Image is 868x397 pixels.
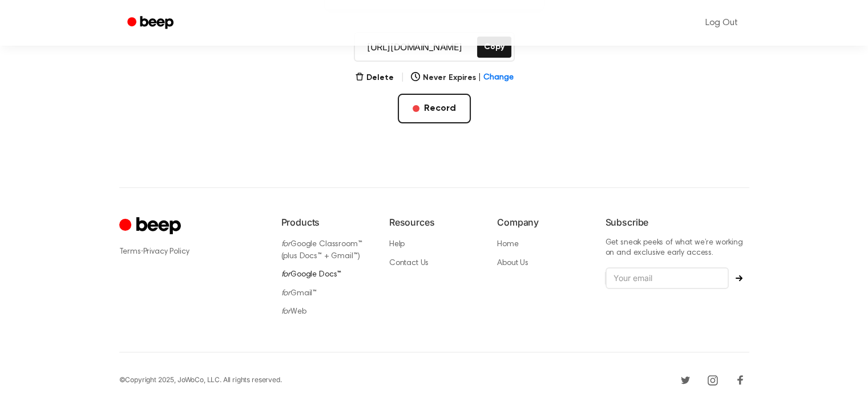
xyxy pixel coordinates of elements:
i: for [281,240,291,248]
span: Change [483,72,513,84]
a: Cruip [119,215,184,238]
button: Copy [477,37,511,58]
button: Delete [355,72,394,84]
a: Instagram [704,371,722,389]
span: | [478,72,481,84]
a: About Us [497,259,528,267]
a: forWeb [281,308,306,316]
a: Twitter [676,371,695,389]
h6: Products [281,215,371,229]
a: forGmail™ [281,290,317,298]
a: Privacy Policy [143,248,189,256]
span: | [401,71,405,85]
h6: Resources [389,215,479,229]
button: Never Expires|Change [411,72,513,84]
a: Home [497,240,518,248]
i: for [281,308,291,316]
button: Subscribe [729,275,749,282]
div: · [119,246,263,258]
i: for [281,290,291,298]
a: forGoogle Docs™ [281,271,342,279]
h6: Subscribe [605,215,749,229]
a: Contact Us [389,259,429,267]
button: Record [398,94,471,123]
a: Log Out [694,9,749,37]
a: Help [389,240,405,248]
h6: Company [497,215,587,229]
a: forGoogle Classroom™ (plus Docs™ + Gmail™) [281,240,362,260]
div: © Copyright 2025, JoWoCo, LLC. All rights reserved. [119,375,282,385]
a: Facebook [731,371,749,389]
input: Your email [605,267,729,289]
a: Beep [119,12,184,34]
p: Get sneak peeks of what we’re working on and exclusive early access. [605,238,749,258]
i: for [281,271,291,279]
a: Terms [119,248,141,256]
